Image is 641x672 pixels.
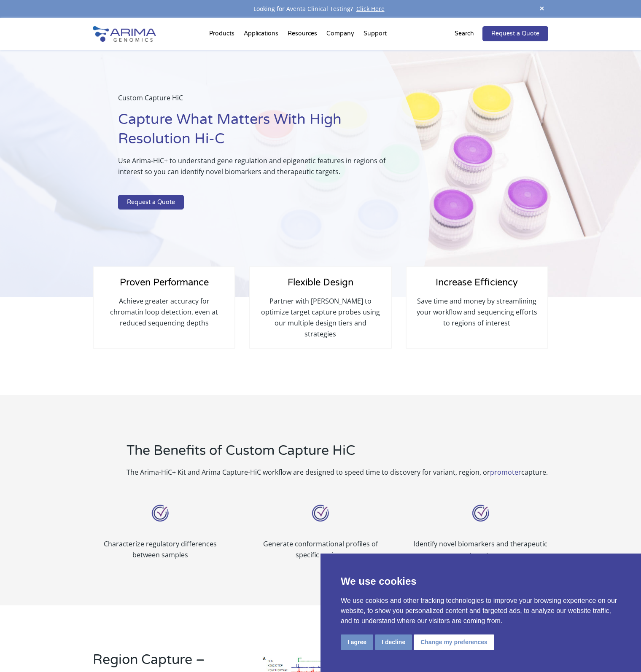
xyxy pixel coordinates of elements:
[436,277,518,288] span: Increase Efficiency
[413,538,548,560] p: Identify novel biomarkers and therapeutic targets
[455,28,474,39] p: Search
[118,195,184,210] a: Request a Quote
[127,467,548,478] p: The Arima-HiC+ Kit and Arima Capture-HiC workflow are designed to speed time to discovery for var...
[118,92,388,110] p: Custom Capture HiC
[118,110,388,155] h1: Capture What Matters With High Resolution Hi-C
[341,574,621,589] p: We use cookies
[414,634,494,650] button: Change my preferences
[93,26,156,42] img: Arima-Genomics-logo
[253,538,388,560] p: Generate conformational profiles of specific regions
[308,500,333,526] img: User Friendly_Icon_Arima Genomics
[259,296,382,339] p: Partner with [PERSON_NAME] to optimize target capture probes using our multiple design tiers and ...
[93,3,548,14] div: Looking for Aventa Clinical Testing?
[148,500,173,526] img: User Friendly_Icon_Arima Genomics
[127,441,548,467] h2: The Benefits of Custom Capture HiC
[118,155,388,184] p: Use Arima-HiC+ to understand gene regulation and epigenetic features in regions of interest so yo...
[341,596,621,626] p: We use cookies and other tracking technologies to improve your browsing experience on our website...
[415,296,539,328] p: Save time and money by streamlining your workflow and sequencing efforts to regions of interest
[353,5,388,13] a: Click Here
[490,468,521,477] a: promoter
[468,500,493,526] img: User Friendly_Icon_Arima Genomics
[102,296,226,328] p: Achieve greater accuracy for chromatin loop detection, even at reduced sequencing depths
[120,277,209,288] span: Proven Performance
[93,538,228,560] p: Characterize regulatory differences between samples
[341,634,373,650] button: I agree
[375,634,412,650] button: I decline
[482,26,548,41] a: Request a Quote
[288,277,353,288] span: Flexible Design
